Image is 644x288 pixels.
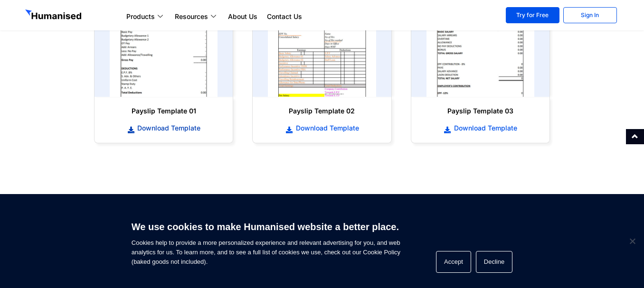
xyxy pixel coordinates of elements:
a: Download Template [104,123,223,133]
h6: We use cookies to make Humanised website a better place. [132,220,400,233]
span: Download Template [452,123,517,133]
button: Decline [476,251,512,273]
a: Products [122,11,170,22]
img: GetHumanised Logo [25,9,83,22]
h6: Payslip Template 02 [262,106,381,116]
a: Try for Free [506,7,559,23]
span: Cookies help to provide a more personalized experience and relevant advertising for you, and web ... [132,215,400,267]
span: Download Template [294,123,359,133]
a: Download Template [421,123,540,133]
a: Sign In [563,7,617,23]
a: Contact Us [262,11,307,22]
span: Decline [627,236,637,246]
span: Download Template [135,123,200,133]
button: Accept [436,251,471,273]
h6: Payslip Template 03 [421,106,540,116]
a: About Us [223,11,262,22]
a: Download Template [262,123,381,133]
a: Resources [170,11,223,22]
h6: Payslip Template 01 [104,106,223,116]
